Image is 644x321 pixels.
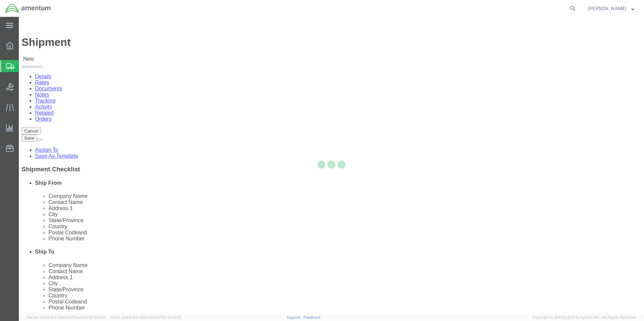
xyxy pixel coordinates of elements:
[27,315,107,319] span: Server: 2025.18.0-a0edd1917ac
[110,315,181,319] span: Client: 2025.18.0-198a450
[588,4,635,12] button: [PERSON_NAME]
[588,5,626,12] span: Kurt Archuleta
[80,315,107,319] span: [DATE] 10:10:00
[532,315,636,320] span: Copyright © [DATE]-[DATE] Agistix Inc., All Rights Reserved
[287,315,303,319] a: Support
[155,315,181,319] span: [DATE] 10:06:13
[5,3,51,13] img: logo
[303,315,321,319] a: Feedback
